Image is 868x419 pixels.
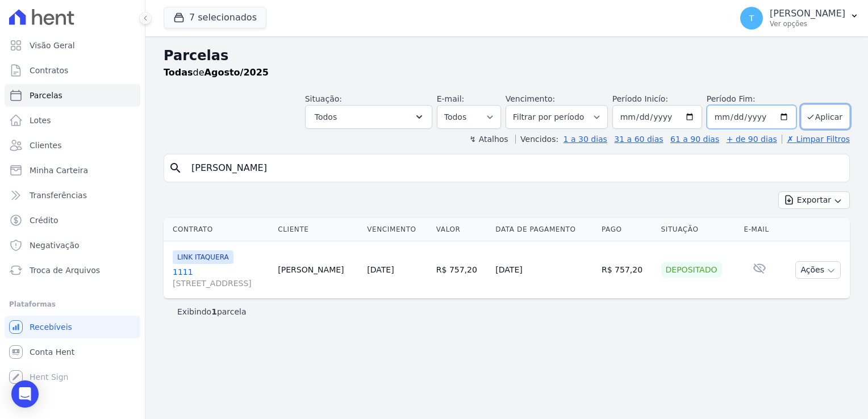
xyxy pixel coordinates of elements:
[164,45,850,66] h2: Parcelas
[30,165,88,176] span: Minha Carteira
[469,135,508,144] label: ↯ Atalhos
[305,105,432,129] button: Todos
[30,240,80,251] span: Negativação
[9,298,136,311] div: Plataformas
[30,115,51,126] span: Lotes
[173,250,233,264] span: LINK ITAQUERA
[432,241,491,299] td: R$ 757,20
[169,161,182,175] i: search
[305,94,342,103] label: Situação:
[5,184,140,207] a: Transferências
[707,93,796,105] label: Período Fim:
[30,321,72,333] span: Recebíveis
[164,218,273,241] th: Contrato
[177,306,247,317] p: Exibindo parcela
[315,110,337,124] span: Todos
[5,134,140,157] a: Clientes
[30,65,68,76] span: Contratos
[5,316,140,338] a: Recebíveis
[5,109,140,132] a: Lotes
[5,341,140,363] a: Conta Hent
[727,135,777,144] a: + de 90 dias
[770,19,845,28] p: Ver opções
[612,94,668,103] label: Período Inicío:
[506,94,555,103] label: Vencimento:
[30,215,59,226] span: Crédito
[564,135,607,144] a: 1 a 30 dias
[5,34,140,57] a: Visão Geral
[11,380,39,408] div: Open Intercom Messenger
[211,307,217,316] b: 1
[801,104,850,129] button: Aplicar
[367,265,394,274] a: [DATE]
[491,218,597,241] th: Data de Pagamento
[164,67,193,78] strong: Todas
[661,262,722,278] div: Depositado
[795,261,841,279] button: Ações
[30,346,74,358] span: Conta Hent
[362,218,432,241] th: Vencimento
[5,209,140,232] a: Crédito
[164,66,269,79] p: de
[657,218,740,241] th: Situação
[432,218,491,241] th: Valor
[173,266,269,289] a: 1111[STREET_ADDRESS]
[739,218,780,241] th: E-mail
[437,94,465,103] label: E-mail:
[173,278,269,289] span: [STREET_ADDRESS]
[5,159,140,182] a: Minha Carteira
[749,14,754,22] span: T
[597,218,657,241] th: Pago
[731,2,868,34] button: T [PERSON_NAME] Ver opções
[782,135,850,144] a: ✗ Limpar Filtros
[491,241,597,299] td: [DATE]
[770,8,845,19] p: [PERSON_NAME]
[30,90,62,101] span: Parcelas
[5,59,140,82] a: Contratos
[5,84,140,107] a: Parcelas
[30,190,87,201] span: Transferências
[515,135,558,144] label: Vencidos:
[273,218,362,241] th: Cliente
[778,191,850,209] button: Exportar
[670,135,719,144] a: 61 a 90 dias
[5,234,140,257] a: Negativação
[205,67,269,78] strong: Agosto/2025
[30,265,100,276] span: Troca de Arquivos
[30,40,75,51] span: Visão Geral
[30,140,61,151] span: Clientes
[5,259,140,282] a: Troca de Arquivos
[185,157,845,179] input: Buscar por nome do lote ou do cliente
[597,241,657,299] td: R$ 757,20
[164,7,266,28] button: 7 selecionados
[273,241,362,299] td: [PERSON_NAME]
[614,135,663,144] a: 31 a 60 dias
